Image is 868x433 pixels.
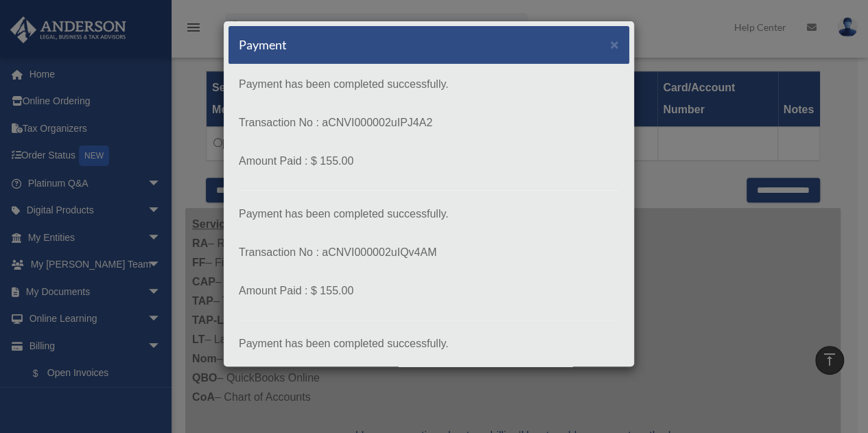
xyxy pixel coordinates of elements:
p: Amount Paid : $ 155.00 [239,281,619,301]
span: × [610,36,619,52]
p: Transaction No : aCNVI000002uIPJ4A2 [239,113,619,132]
p: Payment has been completed successfully. [239,75,619,94]
button: Close [610,37,619,51]
p: Payment has been completed successfully. [239,334,619,353]
p: Transaction No : aCNVI000002uIQv4AM [239,243,619,262]
p: Amount Paid : $ 155.00 [239,152,619,171]
p: Payment has been completed successfully. [239,204,619,224]
h5: Payment [239,36,287,54]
